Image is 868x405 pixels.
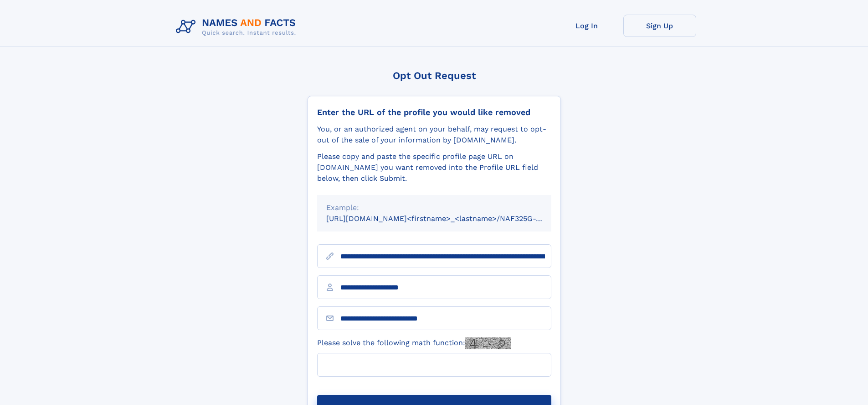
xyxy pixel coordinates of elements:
div: Enter the URL of the profile you would like removed [317,107,551,117]
div: Example: [326,202,542,213]
small: [URL][DOMAIN_NAME]<firstname>_<lastname>/NAF325G-xxxxxxxx [326,214,569,223]
div: You, or an authorized agent on your behalf, may request to opt-out of the sale of your informatio... [317,124,551,146]
img: Logo Names and Facts [172,15,303,39]
a: Log In [550,15,623,37]
a: Sign Up [623,15,696,37]
div: Please copy and paste the specific profile page URL on [DOMAIN_NAME] you want removed into the Pr... [317,151,551,184]
div: Opt Out Request [308,70,561,81]
label: Please solve the following math function: [317,337,511,349]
